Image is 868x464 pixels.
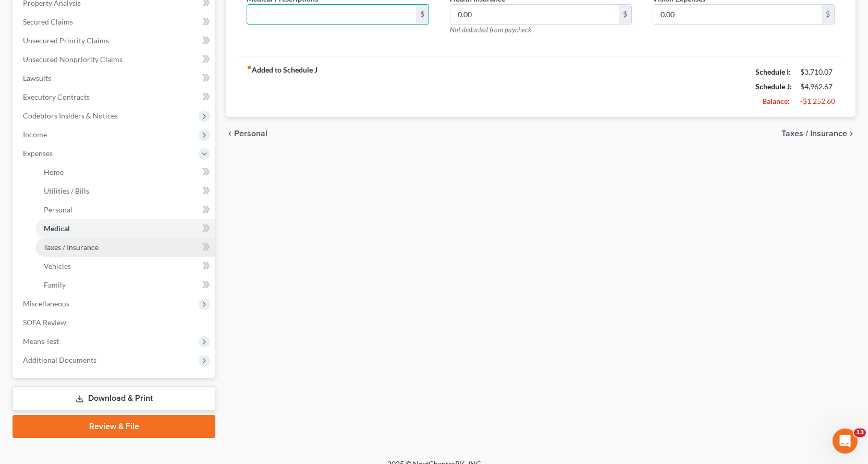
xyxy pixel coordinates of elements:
[23,299,69,308] span: Miscellaneous
[35,238,215,257] a: Taxes / Insurance
[450,26,531,34] span: Not deducted from paycheck
[781,129,847,138] span: Taxes / Insurance
[23,55,123,64] span: Unsecured Nonpriority Claims
[35,257,215,276] a: Vehicles
[13,415,215,438] a: Review & File
[23,130,47,139] span: Income
[13,386,215,411] a: Download & Print
[15,50,215,69] a: Unsecured Nonpriority Claims
[800,81,835,92] div: $4,962.67
[23,17,73,26] span: Secured Claims
[44,243,99,252] span: Taxes / Insurance
[35,163,215,182] a: Home
[44,168,64,176] span: Home
[822,5,834,25] div: $
[15,69,215,88] a: Lawsuits
[23,36,109,45] span: Unsecured Priority Claims
[450,5,619,25] input: --
[44,186,89,195] span: Utilities / Bills
[226,129,234,138] i: chevron_left
[247,65,317,109] strong: Added to Schedule J
[35,219,215,238] a: Medical
[234,129,267,138] span: Personal
[23,355,96,364] span: Additional Documents
[23,92,90,101] span: Executory Contracts
[35,200,215,219] a: Personal
[15,313,215,332] a: SOFA Review
[23,318,66,327] span: SOFA Review
[762,97,790,105] strong: Balance:
[44,261,71,270] span: Vehicles
[247,5,415,25] input: --
[15,31,215,50] a: Unsecured Priority Claims
[847,129,855,138] i: chevron_right
[247,65,252,70] i: fiber_manual_record
[833,429,858,454] iframe: Intercom live chat
[15,13,215,31] a: Secured Claims
[44,205,72,214] span: Personal
[653,5,822,25] input: --
[755,82,792,91] strong: Schedule J:
[619,5,631,25] div: $
[800,67,835,77] div: $3,710.07
[35,182,215,200] a: Utilities / Bills
[23,149,53,158] span: Expenses
[35,276,215,294] a: Family
[23,74,51,82] span: Lawsuits
[781,129,855,138] button: Taxes / Insurance chevron_right
[416,5,429,25] div: $
[15,88,215,106] a: Executory Contracts
[755,67,791,76] strong: Schedule I:
[854,429,866,437] span: 13
[23,111,118,120] span: Codebtors Insiders & Notices
[800,96,835,106] div: -$1,252.60
[44,224,70,233] span: Medical
[23,337,59,346] span: Means Test
[226,129,267,138] button: chevron_left Personal
[44,280,66,289] span: Family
